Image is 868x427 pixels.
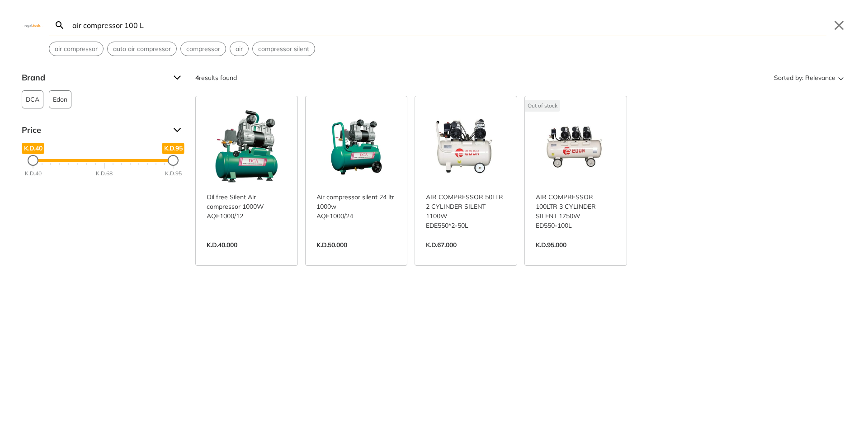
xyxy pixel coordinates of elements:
[107,42,177,56] div: Suggestion: auto air compressor
[181,42,226,56] button: Select suggestion: compressor
[22,90,43,108] button: DCA
[835,72,846,83] svg: Sort
[180,42,226,56] div: Suggestion: compressor
[28,155,38,166] div: Minimum Price
[22,23,43,27] img: Close
[96,169,113,178] div: K.D.68
[195,70,237,85] div: results found
[113,44,171,54] span: auto air compressor
[258,44,309,54] span: compressor silent
[71,14,826,36] input: Search…
[108,42,176,56] button: Select suggestion: auto air compressor
[22,70,166,85] span: Brand
[236,44,243,54] span: air
[186,44,220,54] span: compressor
[832,18,846,33] button: Close
[230,42,248,56] button: Select suggestion: air
[253,42,315,56] button: Select suggestion: compressor silent
[53,91,67,108] span: Edon
[54,20,65,31] svg: Search
[49,42,104,56] div: Suggestion: air compressor
[195,74,199,82] strong: 4
[26,91,39,108] span: DCA
[772,70,846,85] button: Sorted by:Relevance Sort
[165,169,182,178] div: K.D.95
[525,100,560,112] div: Out of stock
[25,169,42,178] div: K.D.40
[22,123,166,137] span: Price
[49,90,71,108] button: Edon
[805,70,835,85] span: Relevance
[230,42,249,56] div: Suggestion: air
[168,155,179,166] div: Maximum Price
[55,44,98,54] span: air compressor
[49,42,103,56] button: Select suggestion: air compressor
[252,42,315,56] div: Suggestion: compressor silent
